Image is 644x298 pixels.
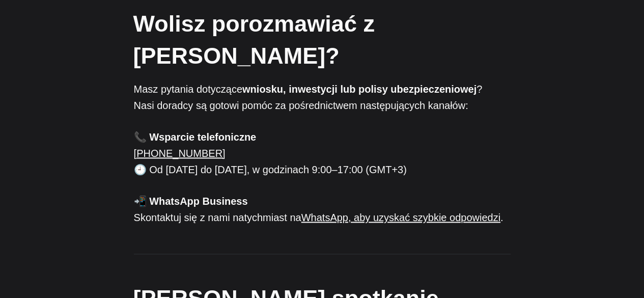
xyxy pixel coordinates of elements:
font: 🕘 Od [DATE] do [DATE], w godzinach 9:00–17:00 (GMT+3) [134,164,407,175]
font: wniosku, inwestycji lub polisy ubezpieczeniowej [242,84,477,95]
font: ? [477,84,482,95]
font: Masz pytania dotyczące [134,84,242,95]
font: . [500,212,503,223]
a: WhatsApp, aby uzyskać szybkie odpowiedzi [301,212,500,223]
font: 📲 WhatsApp Business [134,196,248,207]
a: [PHONE_NUMBER] [134,148,226,159]
font: Wolisz porozmawiać z [PERSON_NAME]? [133,11,375,69]
font: 📞 Wsparcie telefoniczne [134,131,257,143]
font: Skontaktuj się z nami natychmiast na [134,212,301,223]
font: Nasi doradcy są gotowi pomóc za pośrednictwem następujących kanałów: [134,100,468,111]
